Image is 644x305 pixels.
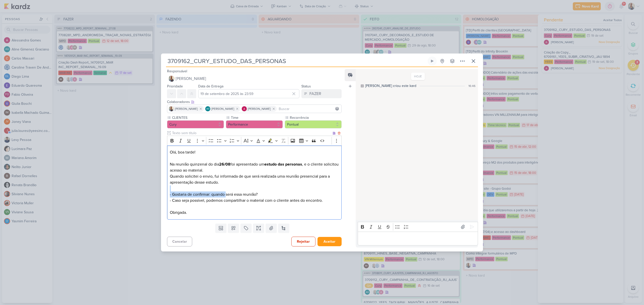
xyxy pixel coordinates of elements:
span: [PERSON_NAME] [248,107,271,111]
button: Rejeitar [291,237,315,246]
div: Colaboradores [167,99,342,105]
input: Buscar [278,106,340,112]
strong: estudo das personas [264,162,302,167]
p: Olá, boa tarde! Na reunião quinzenal do dia foi apresentado um , e o cliente solicitou acesso ao ... [170,149,339,216]
p: AG [206,108,210,110]
button: Pontual [285,120,342,128]
div: FAZER [309,91,321,97]
label: CLIENTES [172,115,224,120]
input: Select a date [198,89,299,98]
button: [PERSON_NAME] [167,74,342,83]
span: [PERSON_NAME] [175,107,198,111]
div: Ligar relógio [430,59,434,63]
label: Recorrência [289,115,342,120]
img: Iara Santos [169,106,174,111]
label: Status [301,84,311,88]
img: Iara Santos [169,76,175,82]
label: Responsável [167,69,187,73]
div: 16:46 [468,84,475,88]
button: Performance [226,120,283,128]
div: Editor editing area: main [358,232,478,245]
img: Alessandra Gomes [242,106,247,111]
div: Editor toolbar [167,136,342,145]
button: FAZER [301,89,342,98]
label: Prioridade [167,84,183,88]
label: Time [230,115,283,120]
div: [PERSON_NAME] criou este kard [365,83,416,88]
button: Cury [167,120,224,128]
div: Editor toolbar [358,222,478,232]
input: Kard Sem Título [166,57,427,66]
input: Texto sem título [171,130,332,136]
label: Data de Entrega [198,84,223,88]
div: Editor editing area: main [167,145,342,220]
button: Aceitar [317,237,342,246]
div: Aline Gimenez Graciano [205,106,210,111]
button: Cancelar [167,237,192,246]
span: [PERSON_NAME] [176,76,206,82]
span: [PERSON_NAME] [211,107,234,111]
strong: 26/08 [219,162,230,167]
